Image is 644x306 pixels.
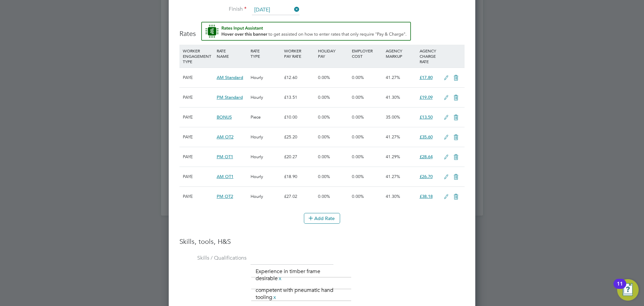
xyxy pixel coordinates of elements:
[420,134,433,140] span: £35.60
[217,134,233,140] span: AM OT2
[282,167,316,186] div: £18.90
[249,147,283,167] div: Hourly
[217,114,232,120] span: BONUS
[217,94,243,100] span: PM Standard
[318,174,330,179] span: 0.00%
[420,94,433,100] span: £19.09
[318,94,330,100] span: 0.00%
[350,45,384,62] div: EMPLOYER COST
[386,193,400,199] span: 41.30%
[249,68,283,87] div: Hourly
[181,45,215,68] div: WORKER ENGAGEMENT TYPE
[352,174,364,179] span: 0.00%
[282,45,316,62] div: WORKER PAY RATE
[272,293,277,302] a: x
[617,284,623,293] div: 11
[181,147,215,167] div: PAYE
[282,107,316,127] div: £10.00
[420,114,433,120] span: £13.50
[201,22,411,41] button: Rate Assistant
[181,88,215,107] div: PAYE
[352,134,364,140] span: 0.00%
[249,107,283,127] div: Piece
[253,267,350,283] li: Experience in timber frame desirable
[181,68,215,87] div: PAYE
[420,154,433,160] span: £28.64
[352,193,364,199] span: 0.00%
[386,174,400,179] span: 41.27%
[249,187,283,206] div: Hourly
[217,154,233,160] span: PM OT1
[420,193,433,199] span: £38.18
[418,45,440,68] div: AGENCY CHARGE RATE
[420,174,433,179] span: £26.70
[316,45,350,62] div: HOLIDAY PAY
[386,114,400,120] span: 35.00%
[253,286,350,302] li: competent with pneumatic hand tooling
[181,107,215,127] div: PAYE
[352,94,364,100] span: 0.00%
[217,193,233,199] span: PM OT2
[420,75,433,80] span: £17.80
[179,6,247,13] label: Finish
[215,45,249,62] div: RATE NAME
[318,154,330,160] span: 0.00%
[278,274,282,283] a: x
[282,68,316,87] div: £12.60
[352,114,364,120] span: 0.00%
[179,22,465,38] h3: Rates
[318,75,330,80] span: 0.00%
[249,167,283,186] div: Hourly
[617,279,639,301] button: Open Resource Center, 11 new notifications
[318,114,330,120] span: 0.00%
[282,187,316,206] div: £27.02
[181,127,215,147] div: PAYE
[386,94,400,100] span: 41.30%
[282,127,316,147] div: £25.20
[386,134,400,140] span: 41.27%
[304,213,340,224] button: Add Rate
[179,255,247,262] label: Skills / Qualifications
[386,154,400,160] span: 41.29%
[249,127,283,147] div: Hourly
[181,167,215,186] div: PAYE
[252,5,300,15] input: Select one
[181,187,215,206] div: PAYE
[282,147,316,167] div: £20.27
[318,193,330,199] span: 0.00%
[249,88,283,107] div: Hourly
[179,237,465,246] h3: Skills, tools, H&S
[217,174,233,179] span: AM OT1
[249,45,283,62] div: RATE TYPE
[352,154,364,160] span: 0.00%
[386,75,400,80] span: 41.27%
[217,75,243,80] span: AM Standard
[282,88,316,107] div: £13.51
[384,45,418,62] div: AGENCY MARKUP
[352,75,364,80] span: 0.00%
[318,134,330,140] span: 0.00%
